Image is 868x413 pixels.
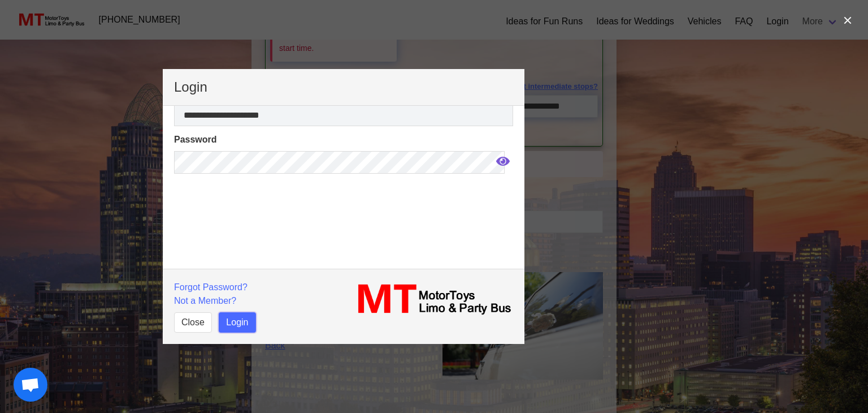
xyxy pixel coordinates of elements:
iframe: reCAPTCHA [174,180,346,265]
a: Forgot Password? [174,282,248,292]
a: Open chat [14,368,47,402]
img: MT_logo_name.png [350,281,513,318]
p: Login [174,80,513,94]
button: Close [174,312,212,333]
a: Not a Member? [174,296,236,306]
label: Password [174,133,513,147]
button: Login [219,312,255,333]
